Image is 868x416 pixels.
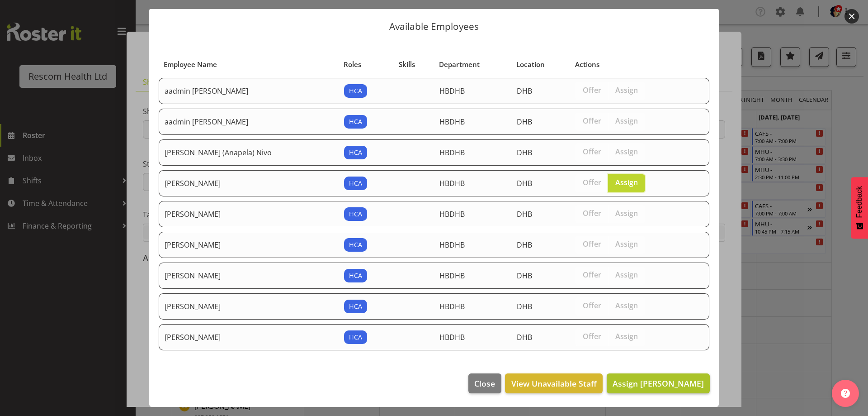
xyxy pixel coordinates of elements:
[159,263,339,289] td: [PERSON_NAME]
[517,117,532,127] span: DHB
[439,209,465,219] span: HBDHB
[517,271,532,281] span: DHB
[439,301,465,311] span: HBDHB
[159,293,339,320] td: [PERSON_NAME]
[517,301,532,311] span: DHB
[439,271,465,281] span: HBDHB
[855,186,863,218] span: Feedback
[399,59,415,70] span: Skills
[517,148,532,158] span: DHB
[851,177,868,239] button: Feedback - Show survey
[159,78,339,104] td: aadmin [PERSON_NAME]
[517,209,532,219] span: DHB
[511,378,597,389] span: View Unavailable Staff
[349,332,362,342] span: HCA
[841,389,850,398] img: help-xxl-2.png
[439,148,465,158] span: HBDHB
[517,178,532,188] span: DHB
[349,240,362,250] span: HCA
[159,324,339,350] td: [PERSON_NAME]
[583,239,601,249] span: Offer
[159,201,339,227] td: [PERSON_NAME]
[615,209,638,218] span: Assign
[517,240,532,250] span: DHB
[583,332,601,341] span: Offer
[505,373,602,393] button: View Unavailable Staff
[349,301,362,311] span: HCA
[439,178,465,188] span: HBDHB
[159,170,339,196] td: [PERSON_NAME]
[583,178,601,187] span: Offer
[468,373,501,393] button: Close
[344,59,361,70] span: Roles
[439,332,465,342] span: HBDHB
[583,147,601,156] span: Offer
[516,59,545,70] span: Location
[583,209,601,218] span: Offer
[583,301,601,310] span: Offer
[474,378,495,389] span: Close
[164,59,217,70] span: Employee Name
[439,117,465,127] span: HBDHB
[349,86,362,96] span: HCA
[439,86,465,96] span: HBDHB
[349,178,362,188] span: HCA
[607,373,710,393] button: Assign [PERSON_NAME]
[517,332,532,342] span: DHB
[439,240,465,250] span: HBDHB
[349,209,362,219] span: HCA
[583,270,601,279] span: Offer
[615,239,638,249] span: Assign
[439,59,480,70] span: Department
[615,147,638,156] span: Assign
[615,332,638,341] span: Assign
[615,116,638,125] span: Assign
[583,116,601,125] span: Offer
[615,86,638,95] span: Assign
[615,301,638,310] span: Assign
[613,378,704,389] span: Assign [PERSON_NAME]
[517,86,532,96] span: DHB
[158,22,710,31] p: Available Employees
[349,117,362,127] span: HCA
[615,270,638,279] span: Assign
[349,271,362,281] span: HCA
[159,139,339,166] td: [PERSON_NAME] (Anapela) Nivo
[615,178,638,187] span: Assign
[583,86,601,95] span: Offer
[159,232,339,258] td: [PERSON_NAME]
[349,148,362,158] span: HCA
[575,59,599,70] span: Actions
[159,109,339,135] td: aadmin [PERSON_NAME]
